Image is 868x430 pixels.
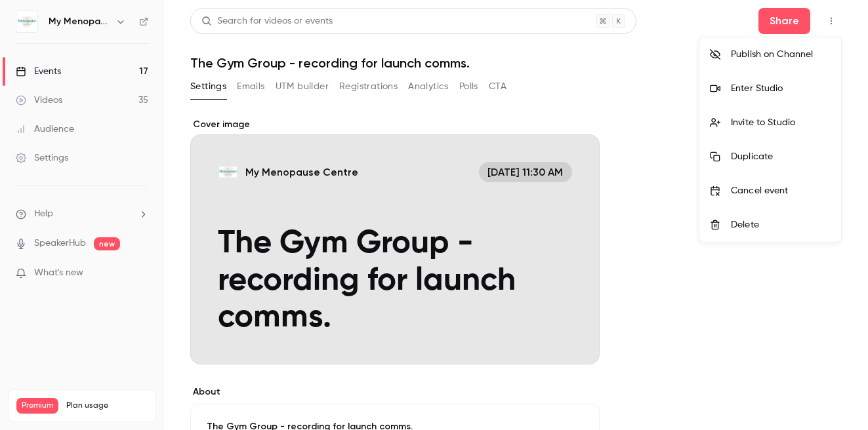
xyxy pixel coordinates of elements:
div: Duplicate [731,150,831,163]
div: Publish on Channel [731,48,831,61]
div: Invite to Studio [731,116,831,129]
div: Delete [731,218,831,231]
div: Enter Studio [731,82,831,95]
div: Cancel event [731,184,831,197]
